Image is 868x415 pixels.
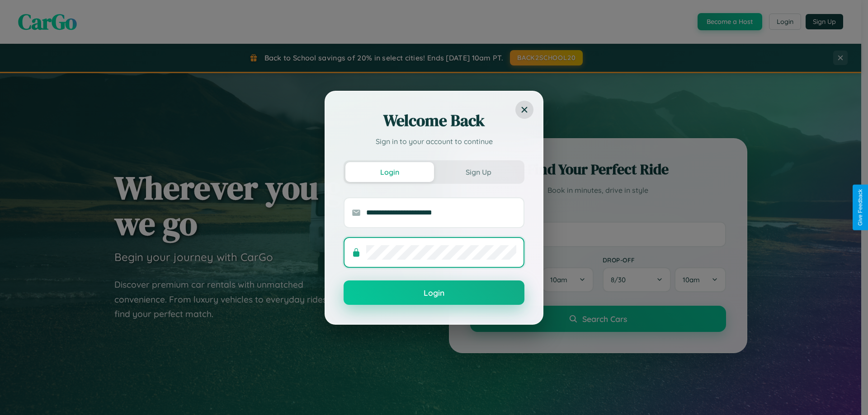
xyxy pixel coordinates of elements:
[344,110,524,131] h2: Welcome Back
[434,162,523,182] button: Sign Up
[857,189,863,226] div: Give Feedback
[344,280,524,305] button: Login
[345,162,434,182] button: Login
[344,136,524,147] p: Sign in to your account to continue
